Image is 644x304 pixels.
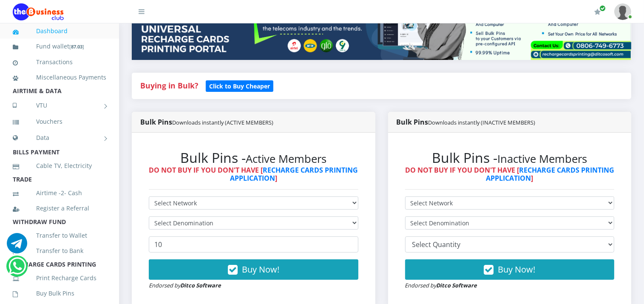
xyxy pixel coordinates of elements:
[149,150,358,166] h2: Bulk Pins -
[13,241,106,261] a: Transfer to Bank
[9,262,26,276] a: Chat for support
[599,5,606,11] span: Renew/Upgrade Subscription
[13,156,106,176] a: Cable TV, Electricity
[209,82,270,90] b: Click to Buy Cheaper
[594,9,601,15] i: Renew/Upgrade Subscription
[405,150,615,166] h2: Bulk Pins -
[13,226,106,245] a: Transfer to Wallet
[428,119,536,126] small: Downloads instantly (INACTIVE MEMBERS)
[242,264,279,275] span: Buy Now!
[206,80,273,91] a: Click to Buy Cheaper
[405,281,477,289] small: Endorsed by
[497,151,587,166] small: Inactive Members
[13,284,106,303] a: Buy Bulk Pins
[71,43,82,50] b: 87.03
[149,165,358,183] strong: DO NOT BUY IF YOU DON'T HAVE [ ]
[230,165,358,183] a: RECHARGE CARDS PRINTING APPLICATION
[13,95,106,116] a: VTU
[149,236,358,253] input: Enter Quantity
[498,264,535,275] span: Buy Now!
[405,259,615,280] button: Buy Now!
[13,112,106,131] a: Vouchers
[437,281,477,289] strong: Ditco Software
[140,80,198,91] strong: Buying in Bulk?
[13,68,106,87] a: Miscellaneous Payments
[13,268,106,288] a: Print Recharge Cards
[13,3,64,20] img: Logo
[13,199,106,218] a: Register a Referral
[246,151,326,166] small: Active Members
[7,239,27,253] a: Chat for support
[397,117,536,127] strong: Bulk Pins
[69,43,84,50] small: [ ]
[149,259,358,280] button: Buy Now!
[13,52,106,72] a: Transactions
[180,281,221,289] strong: Ditco Software
[405,165,614,183] strong: DO NOT BUY IF YOU DON'T HAVE [ ]
[13,21,106,41] a: Dashboard
[486,165,614,183] a: RECHARGE CARDS PRINTING APPLICATION
[13,183,106,203] a: Airtime -2- Cash
[13,37,106,57] a: Fund wallet[87.03]
[13,127,106,148] a: Data
[614,3,631,20] img: User
[149,281,221,289] small: Endorsed by
[140,117,273,127] strong: Bulk Pins
[172,119,273,126] small: Downloads instantly (ACTIVE MEMBERS)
